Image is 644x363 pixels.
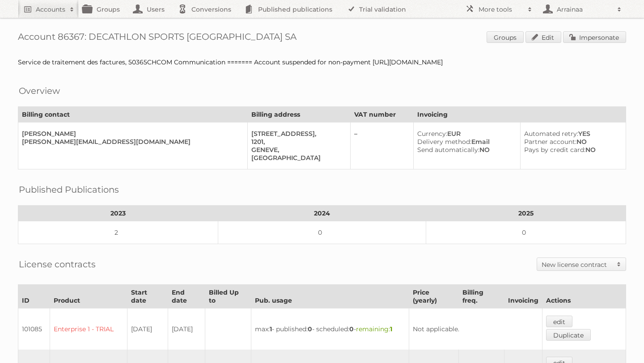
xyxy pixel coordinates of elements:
[18,107,248,122] th: Billing contact
[349,325,354,333] strong: 0
[127,285,168,308] th: Start date
[356,325,392,333] span: remaining:
[417,130,447,138] span: Currency:
[308,325,312,333] strong: 0
[546,329,591,341] a: Duplicate
[251,130,343,138] div: [STREET_ADDRESS],
[351,122,413,169] td: –
[351,107,413,122] th: VAT number
[563,31,626,43] a: Impersonate
[417,146,513,154] div: NO
[417,130,513,138] div: EUR
[426,221,626,244] td: 0
[270,325,272,333] strong: 1
[524,130,578,138] span: Automated retry:
[524,146,619,154] div: NO
[555,5,613,14] h2: Arrainaa
[19,183,119,196] h2: Published Publications
[248,107,351,122] th: Billing address
[479,5,523,14] h2: More tools
[36,5,65,14] h2: Accounts
[525,31,561,43] a: Edit
[218,221,426,244] td: 0
[19,84,60,97] h2: Overview
[22,138,240,146] div: [PERSON_NAME][EMAIL_ADDRESS][DOMAIN_NAME]
[459,285,504,308] th: Billing freq.
[251,154,343,162] div: [GEOGRAPHIC_DATA]
[426,206,626,221] th: 2025
[251,146,343,154] div: GENEVE,
[417,138,513,146] div: Email
[18,58,626,66] div: Service de traitement des factures, 50365CHCOM Communication ======= Account suspended for non-pa...
[251,308,409,350] td: max: - published: - scheduled: -
[50,285,127,308] th: Product
[417,138,471,146] span: Delivery method:
[537,258,626,270] a: New license contract
[205,285,251,308] th: Billed Up to
[504,285,542,308] th: Invoicing
[542,285,626,308] th: Actions
[524,130,619,138] div: YES
[417,146,479,154] span: Send automatically:
[524,146,585,154] span: Pays by credit card:
[487,31,524,43] a: Groups
[18,221,218,244] td: 2
[251,138,343,146] div: 1201,
[168,308,205,350] td: [DATE]
[251,285,409,308] th: Pub. usage
[50,308,127,350] td: Enterprise 1 - TRIAL
[524,138,619,146] div: NO
[168,285,205,308] th: End date
[127,308,168,350] td: [DATE]
[542,260,612,269] h2: New license contract
[18,308,50,350] td: 101085
[409,308,542,350] td: Not applicable.
[409,285,459,308] th: Price (yearly)
[546,316,572,327] a: edit
[524,138,576,146] span: Partner account:
[18,206,218,221] th: 2023
[612,258,626,270] span: Toggle
[218,206,426,221] th: 2024
[413,107,626,122] th: Invoicing
[18,285,50,308] th: ID
[390,325,392,333] strong: 1
[22,130,240,138] div: [PERSON_NAME]
[19,257,96,271] h2: License contracts
[18,31,626,45] h1: Account 86367: DECATHLON SPORTS [GEOGRAPHIC_DATA] SA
